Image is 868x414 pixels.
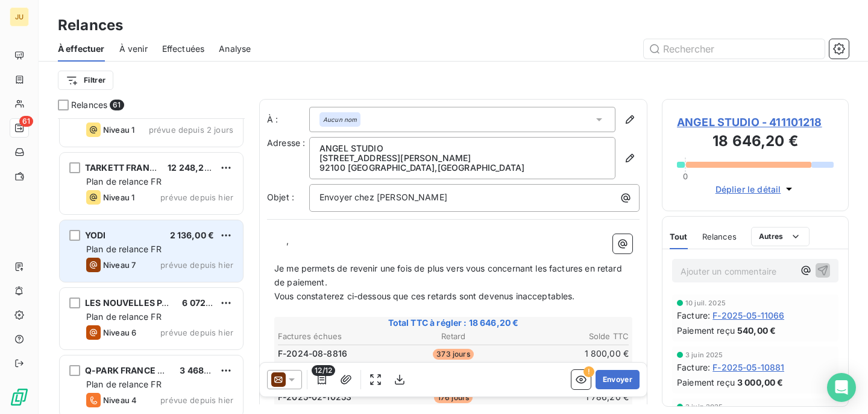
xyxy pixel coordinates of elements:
th: Retard [395,330,511,343]
span: 540,00 € [737,324,776,337]
span: Niveau 6 [103,328,136,337]
span: 6 072,00 € [182,298,228,308]
div: JU [10,7,29,27]
span: Déplier le détail [715,183,781,196]
em: Aucun nom [323,115,357,124]
p: 92100 [GEOGRAPHIC_DATA] , [GEOGRAPHIC_DATA] [319,163,605,173]
span: Tout [670,232,688,241]
span: F-2024-08-8816 [278,348,347,360]
span: F-2025-05-10881 [712,361,784,374]
span: Effectuées [162,43,205,55]
span: Facture : [677,361,710,374]
span: prévue depuis hier [160,395,233,405]
span: 3 juin 2025 [685,351,723,358]
span: Objet : [267,192,294,202]
span: À effectuer [58,43,105,55]
span: Niveau 7 [103,260,136,270]
span: 373 jours [433,349,473,360]
span: Niveau 4 [103,395,137,405]
th: Factures échues [277,330,394,343]
span: Plan de relance FR [86,244,162,254]
span: 12 248,21 € [168,162,216,173]
label: À : [267,113,309,126]
span: YODI [85,230,106,240]
td: 1 800,00 € [513,347,629,360]
span: Niveau 1 [103,193,134,202]
span: ANGEL STUDIO - 411101218 [677,114,834,130]
span: Adresse : [267,138,305,148]
div: grid [58,118,245,414]
th: Solde TTC [513,330,629,343]
span: Envoyer chez [PERSON_NAME] [319,192,447,202]
span: Plan de relance FR [86,311,162,322]
button: Envoyer [596,370,640,389]
span: 3 000,00 € [737,376,784,389]
span: Relances [71,99,107,111]
span: Vous constaterez ci-dessous que ces retards sont devenus inacceptables. [274,291,575,301]
span: Paiement reçu [677,324,735,337]
span: prévue depuis 2 jours [149,125,233,135]
span: Paiement reçu [677,376,735,389]
span: 0 [683,171,688,181]
span: Relances [702,232,737,241]
span: LES NOUVELLES PAILLES SAS [85,298,210,308]
span: prévue depuis hier [160,193,233,202]
span: 176 jours [434,392,473,403]
span: 61 [19,116,33,127]
span: 10 juil. 2025 [685,299,726,307]
span: Plan de relance FR [86,379,162,389]
span: , [286,235,289,246]
span: F-2025-05-11066 [712,309,784,322]
input: Rechercher [644,39,825,59]
span: Analyse [219,43,251,55]
span: 2 136,00 € [170,230,215,240]
span: À venir [119,43,148,55]
span: Niveau 1 [103,125,134,135]
span: Total TTC à régler : 18 646,20 € [276,317,631,329]
p: ANGEL STUDIO [319,144,605,153]
img: Logo LeanPay [10,387,29,407]
button: Filtrer [58,71,113,90]
span: 12/12 [312,365,335,376]
span: prévue depuis hier [160,328,233,337]
span: Plan de relance FR [86,176,162,186]
span: 61 [110,100,124,110]
span: Q-PARK FRANCE SERVICES [85,365,200,375]
span: Facture : [677,309,710,322]
p: [STREET_ADDRESS][PERSON_NAME] [319,153,605,163]
td: 1 920,00 € [513,361,629,375]
span: prévue depuis hier [160,260,233,270]
span: 3 juin 2025 [685,403,723,410]
button: Déplier le détail [712,182,799,196]
span: Je me permets de revenir une fois de plus vers vous concernant les factures en retard de paiement. [274,263,624,287]
div: Open Intercom Messenger [827,373,856,402]
span: TARKETT FRANCE [85,162,161,173]
h3: Relances [58,14,123,36]
span: 3 468,00 € [180,365,226,375]
h3: 18 646,20 € [677,130,834,154]
button: Autres [751,227,810,246]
